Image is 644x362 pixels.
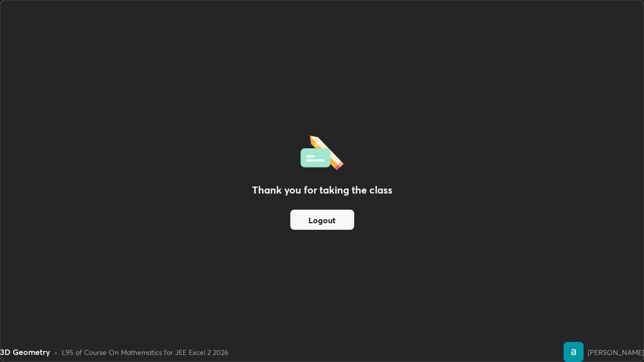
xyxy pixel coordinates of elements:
[62,347,228,357] div: L95 of Course On Mathematics for JEE Excel 2 2026
[563,342,584,362] img: 316b310aa85c4509858af0f6084df3c4.86283782_3
[252,183,392,198] h2: Thank you for taking the class
[290,210,354,230] button: Logout
[588,347,644,357] div: [PERSON_NAME]
[300,132,344,170] img: offlineFeedback.1438e8b3.svg
[54,347,58,357] div: •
